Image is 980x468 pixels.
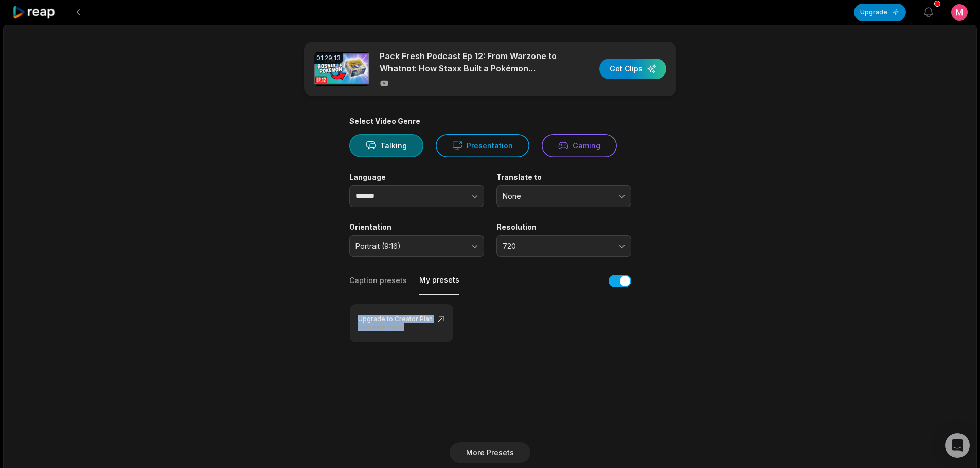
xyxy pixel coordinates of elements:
button: Get Clips [599,59,666,79]
div: Open Intercom Messenger [945,433,970,458]
label: Orientation [349,222,484,232]
button: More Presets [450,442,530,463]
div: Upgrade to Creator Plan [358,315,445,323]
label: Language [349,173,484,182]
button: Upgrade [854,4,906,21]
label: Resolution [496,222,631,232]
button: Talking [349,134,423,157]
span: Portrait (9:16) [355,241,464,251]
button: Portrait (9:16) [349,235,484,257]
label: Translate to [496,173,631,182]
button: Upgrade to Creator Planto create more [350,304,453,342]
div: 01:29:13 [314,52,343,64]
span: None [503,192,611,201]
button: None [496,185,631,207]
button: Caption presets [349,275,407,295]
button: My presets [419,275,459,295]
span: 720 [503,241,611,251]
button: 720 [496,235,631,257]
div: Select Video Genre [349,117,631,126]
div: to create more [358,323,445,331]
button: Gaming [542,134,617,157]
button: Presentation [436,134,529,157]
p: Pack Fresh Podcast Ep 12: From Warzone to Whatnot: How Staxx Built a Pokémon Empire [380,50,557,74]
